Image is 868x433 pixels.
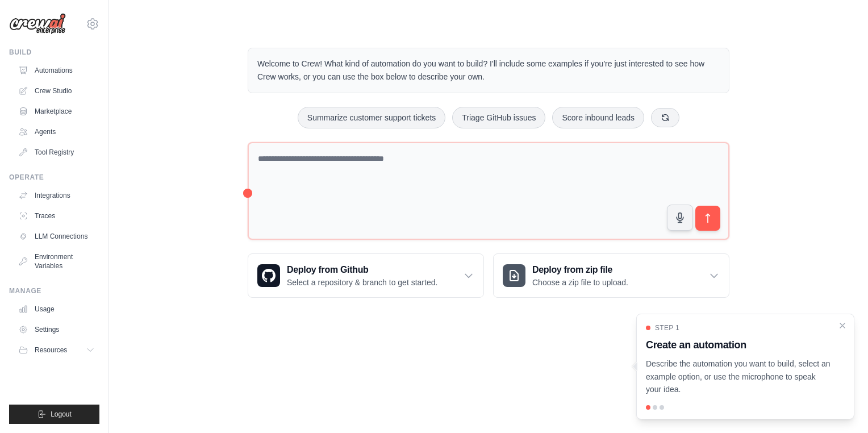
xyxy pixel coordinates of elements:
p: Select a repository & branch to get started. [287,277,437,288]
a: Traces [14,207,99,225]
button: Summarize customer support tickets [298,107,445,128]
a: Usage [14,300,99,318]
p: Choose a zip file to upload. [532,277,628,288]
div: Operate [9,173,99,182]
div: Manage [9,286,99,295]
h3: Deploy from zip file [532,263,628,277]
a: LLM Connections [14,227,99,245]
span: Resources [35,345,67,355]
a: Crew Studio [14,82,99,100]
a: Tool Registry [14,143,99,161]
button: Resources [14,341,99,359]
h3: Create an automation [646,337,831,353]
a: Integrations [14,186,99,205]
a: Environment Variables [14,248,99,275]
div: Build [9,48,99,57]
button: Close walkthrough [838,321,847,330]
a: Settings [14,320,99,339]
a: Automations [14,61,99,80]
button: Score inbound leads [552,107,644,128]
p: Welcome to Crew! What kind of automation do you want to build? I'll include some examples if you'... [257,57,720,84]
a: Marketplace [14,102,99,120]
iframe: Chat Widget [811,378,868,433]
img: Logo [9,13,66,35]
span: Step 1 [655,323,679,332]
a: Agents [14,123,99,141]
span: Logout [51,410,72,419]
h3: Deploy from Github [287,263,437,277]
button: Logout [9,405,99,424]
p: Describe the automation you want to build, select an example option, or use the microphone to spe... [646,357,831,396]
button: Triage GitHub issues [452,107,545,128]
